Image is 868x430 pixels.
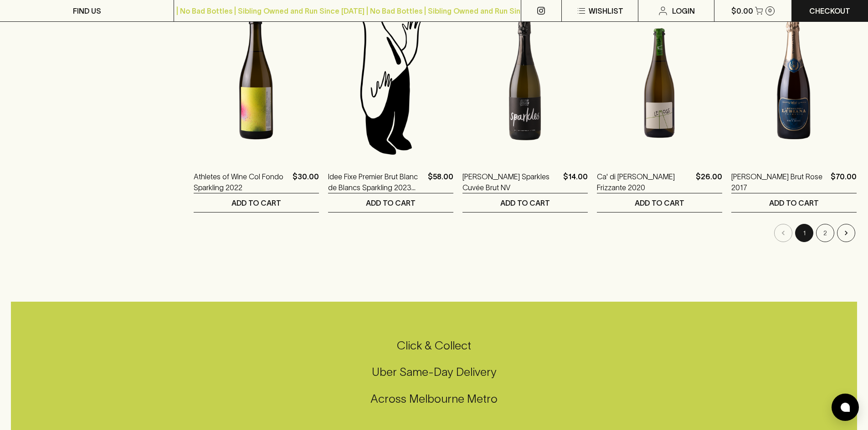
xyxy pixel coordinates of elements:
p: ADD TO CART [366,197,416,208]
a: Idee Fixe Premier Brut Blanc de Blancs Sparkling 2023 750ml [328,171,424,193]
button: ADD TO CART [328,193,453,212]
button: Go to next page [837,224,855,242]
p: ADD TO CART [635,197,684,208]
img: bubble-icon [841,403,850,412]
p: $58.00 [428,171,453,193]
p: ADD TO CART [769,197,819,208]
a: [PERSON_NAME] Brut Rose 2017 [731,171,827,193]
a: Ca' di [PERSON_NAME] Frizzante 2020 [597,171,692,193]
p: ADD TO CART [500,197,550,208]
p: $0.00 [731,5,753,16]
nav: pagination navigation [194,224,857,242]
p: Login [672,5,695,16]
a: [PERSON_NAME] Sparkles Cuvée Brut NV [462,171,560,193]
h5: Uber Same-Day Delivery [11,364,857,379]
h5: Click & Collect [11,338,857,353]
button: ADD TO CART [462,193,588,212]
button: ADD TO CART [597,193,722,212]
h5: Across Melbourne Metro [11,391,857,406]
button: Go to page 2 [816,224,834,242]
p: $14.00 [563,171,588,193]
button: ADD TO CART [731,193,857,212]
p: $30.00 [293,171,319,193]
p: $70.00 [831,171,857,193]
p: FIND US [73,5,101,16]
a: Athletes of Wine Col Fondo Sparkling 2022 [194,171,289,193]
p: 0 [768,8,772,13]
p: Checkout [809,5,850,16]
p: Wishlist [589,5,623,16]
button: page 1 [795,224,813,242]
p: $26.00 [696,171,722,193]
p: ADD TO CART [231,197,281,208]
button: ADD TO CART [194,193,319,212]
